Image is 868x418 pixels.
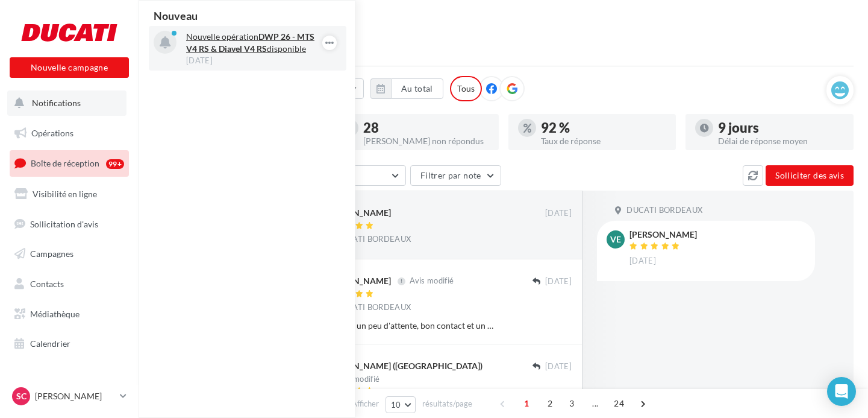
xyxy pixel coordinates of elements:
span: 1 [517,394,536,413]
a: Médiathèque [7,302,131,327]
span: Contacts [30,279,64,289]
span: Notifications [32,98,81,108]
span: DUCATI BORDEAUX [335,302,411,313]
button: Au total [391,78,443,99]
button: Au total [370,78,443,99]
div: Boîte de réception [153,19,854,37]
a: Calendrier [7,331,131,356]
a: Campagnes [7,241,131,267]
div: [PERSON_NAME] [323,275,391,287]
span: [DATE] [545,208,572,219]
span: Boîte de réception [31,158,99,168]
span: 10 [391,400,401,410]
div: [PERSON_NAME] non répondus [363,137,489,145]
span: VE [610,233,621,245]
div: [PERSON_NAME] ([GEOGRAPHIC_DATA]) [323,360,482,372]
button: Nouvelle campagne [10,57,129,78]
div: 99+ [106,159,124,169]
div: Open Intercom Messenger [827,377,856,406]
a: Boîte de réception99+ [7,150,131,176]
span: Sollicitation d'avis [30,218,98,229]
span: Visibilité en ligne [33,189,97,199]
span: DUCATI BORDEAUX [626,205,702,216]
span: Opérations [31,128,73,138]
button: Notifications [7,90,126,116]
span: Afficher [352,398,379,410]
span: [DATE] [545,361,572,372]
a: Sollicitation d'avis [7,212,131,237]
span: [DATE] [629,256,656,267]
span: Campagnes [30,249,73,259]
span: DUCATI BORDEAUX [335,234,411,245]
span: ... [585,394,605,413]
div: [PERSON_NAME] [629,230,697,239]
span: Médiathèque [30,309,80,319]
span: 24 [609,394,629,413]
span: SC [16,390,27,402]
span: Avis modifié [336,374,379,384]
div: [PERSON_NAME] [323,207,391,219]
span: [DATE] [545,276,572,287]
p: [PERSON_NAME] [35,390,115,402]
button: 10 [386,396,416,413]
div: 9 jours [718,121,844,135]
span: Avis modifié [410,276,454,286]
div: 92 % [541,121,667,135]
span: résultats/page [422,398,472,410]
span: 2 [540,394,560,413]
div: Taux de réponse [541,137,667,145]
div: 28 [363,121,489,135]
button: Solliciter des avis [766,165,854,186]
div: Tous [450,76,482,101]
a: Contacts [7,271,131,297]
a: SC [PERSON_NAME] [10,385,129,408]
div: Délai de réponse moyen [718,137,844,145]
div: Même si un peu d'attente, bon contact et un joli parc moto [323,320,493,332]
a: Visibilité en ligne [7,182,131,207]
button: Filtrer par note [410,165,501,186]
span: 3 [562,394,581,413]
a: Opérations [7,121,131,146]
span: Calendrier [30,338,70,349]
